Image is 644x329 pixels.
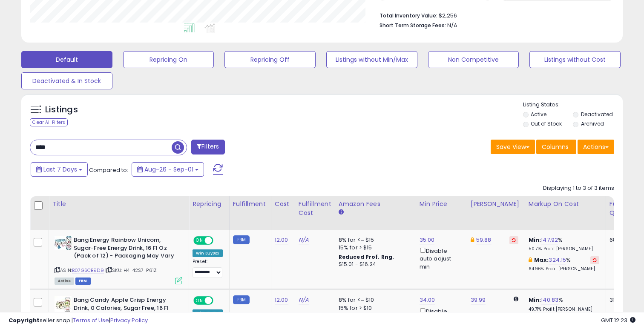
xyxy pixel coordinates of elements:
button: Aug-26 - Sep-01 [132,162,204,177]
button: Repricing On [123,51,214,68]
div: 8% for <= $10 [339,296,409,304]
img: 51Kx+0EWMAL._SL40_.jpg [55,236,72,250]
button: Listings without Cost [529,51,621,68]
div: 8% for <= $15 [339,236,409,244]
span: | SKU: H4-42S7-P61Z [105,267,157,274]
span: OFF [212,297,226,304]
b: Min: [529,296,541,304]
small: FBM [233,295,250,304]
div: Min Price [420,200,463,209]
button: Save View [491,140,535,154]
label: Active [531,111,546,118]
div: 15% for > $15 [339,244,409,252]
span: FBM [75,278,91,285]
h5: Listings [45,104,78,116]
span: ON [194,297,205,304]
button: Last 7 Days [31,162,88,177]
b: Max: [534,256,549,264]
i: Revert to store-level Max Markup [593,258,597,262]
button: Filters [191,140,224,154]
button: Repricing Off [224,51,316,68]
span: OFF [212,237,226,244]
button: Actions [578,140,614,154]
div: 31 [609,296,636,304]
div: Amazon Fees [339,200,412,209]
a: B07GSCB9D9 [72,267,104,274]
div: Fulfillable Quantity [609,200,639,217]
label: Deactivated [581,111,613,118]
div: Cost [275,200,291,209]
div: 68 [609,236,636,244]
b: Min: [529,236,541,244]
button: Non Competitive [428,51,519,68]
p: 50.71% Profit [PERSON_NAME] [529,246,599,252]
button: Columns [536,140,576,154]
b: Bang Candy Apple Crisp Energy Drink, 0 Calories, Sugar Free, 16 Fl Oz (Pack of 12) [74,296,177,322]
i: This overrides the store level max markup for this listing [529,257,532,263]
div: Preset: [193,259,223,278]
strong: Copyright [9,316,40,324]
div: Displaying 1 to 3 of 3 items [543,184,614,192]
button: Listings without Min/Max [326,51,417,68]
button: Default [21,51,112,68]
div: Clear All Filters [30,118,68,126]
a: 147.92 [541,236,558,244]
label: Archived [581,120,604,127]
li: $2,256 [379,10,608,20]
th: The percentage added to the cost of goods (COGS) that forms the calculator for Min & Max prices. [525,196,606,230]
div: Win BuyBox [193,249,223,257]
div: ASIN: [55,236,182,283]
small: FBM [233,235,250,244]
div: Fulfillment Cost [299,200,331,217]
a: N/A [299,236,309,244]
b: Total Inventory Value: [379,12,437,19]
div: % [529,236,599,252]
div: Fulfillment [233,200,267,209]
img: 51WsSc6SnmL._SL40_.jpg [55,296,72,313]
a: 12.00 [275,236,288,244]
small: Amazon Fees. [339,209,344,216]
b: Bang Energy Rainbow Unicorn, Sugar-Free Energy Drink, 16 Fl Oz (Pack of 12) - Packaging May Vary [74,236,177,262]
span: Aug-26 - Sep-01 [144,165,193,174]
b: Reduced Prof. Rng. [339,253,394,260]
a: 12.00 [275,296,288,304]
span: Columns [542,143,569,151]
span: All listings currently available for purchase on Amazon [55,278,74,285]
a: 140.83 [541,296,558,304]
a: 39.99 [471,296,486,304]
a: 35.00 [420,236,435,244]
a: 34.00 [420,296,435,304]
a: 324.15 [549,256,566,264]
div: % [529,256,599,272]
p: Listing States: [523,101,623,109]
div: % [529,296,599,312]
a: Terms of Use [73,316,109,324]
span: N/A [447,21,457,29]
div: [PERSON_NAME] [471,200,521,209]
a: Privacy Policy [110,316,148,324]
span: ON [194,237,205,244]
div: seller snap | | [9,317,148,325]
div: Title [52,200,185,209]
label: Out of Stock [531,120,562,127]
p: 64.96% Profit [PERSON_NAME] [529,266,599,272]
span: Last 7 Days [43,165,77,174]
b: Short Term Storage Fees: [379,22,446,29]
div: Repricing [193,200,226,209]
div: $15.01 - $16.24 [339,261,409,268]
button: Deactivated & In Stock [21,72,112,89]
div: Disable auto adjust min [420,246,460,271]
div: Markup on Cost [529,200,602,209]
a: N/A [299,296,309,304]
span: Compared to: [89,166,128,174]
span: 2025-09-9 12:23 GMT [601,316,635,324]
a: 59.88 [476,236,492,244]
